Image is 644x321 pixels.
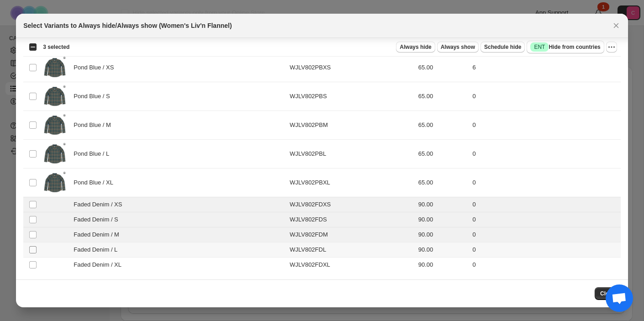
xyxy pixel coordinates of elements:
[400,43,431,51] span: Always hide
[416,111,470,140] td: 65.00
[470,140,620,168] td: 0
[43,85,66,108] img: womens-livn-keep-warm-riding-flannel-280066.png
[416,168,470,197] td: 65.00
[43,142,66,165] img: womens-livn-keep-warm-riding-flannel-280066.png
[416,242,470,258] td: 90.00
[287,168,416,197] td: WJLV802PBXL
[287,212,416,227] td: WJLV802FDS
[396,42,435,53] button: Always hide
[470,111,620,140] td: 0
[416,140,470,168] td: 65.00
[416,197,470,212] td: 90.00
[470,212,620,227] td: 0
[416,212,470,227] td: 90.00
[527,41,604,53] button: SuccessENTHide from countries
[530,42,600,52] span: Hide from countries
[416,82,470,111] td: 65.00
[470,197,620,212] td: 0
[287,227,416,242] td: WJLV802FDM
[287,197,416,212] td: WJLV802FDXS
[23,21,232,30] h2: Select Variants to Always hide/Always show (Women's Liv'n Flannel)
[43,171,66,194] img: womens-livn-keep-warm-riding-flannel-280066.png
[74,178,118,187] span: Pond Blue / XL
[74,230,124,239] span: Faded Denim / M
[287,258,416,273] td: WJLV802FDXL
[470,258,620,273] td: 0
[441,43,475,51] span: Always show
[470,227,620,242] td: 0
[287,140,416,168] td: WJLV802PBL
[43,56,66,79] img: womens-livn-keep-warm-riding-flannel-280066.png
[287,53,416,82] td: WJLV802PBXS
[74,260,126,269] span: Faded Denim / XL
[480,42,525,53] button: Schedule hide
[416,258,470,273] td: 90.00
[416,53,470,82] td: 65.00
[416,227,470,242] td: 90.00
[287,111,416,140] td: WJLV802PBM
[74,200,127,209] span: Faded Denim / XS
[437,42,479,53] button: Always show
[43,43,69,51] span: 3 selected
[600,290,615,297] span: Close
[43,114,66,137] img: womens-livn-keep-warm-riding-flannel-280066.png
[595,287,621,300] button: Close
[606,284,633,312] a: Open chat
[470,242,620,258] td: 0
[534,43,545,51] span: ENT
[470,168,620,197] td: 0
[74,215,123,224] span: Faded Denim / S
[470,53,620,82] td: 6
[74,149,114,158] span: Pond Blue / L
[484,43,521,51] span: Schedule hide
[74,63,119,72] span: Pond Blue / XS
[287,242,416,258] td: WJLV802FDL
[74,121,116,130] span: Pond Blue / M
[610,19,623,32] button: Close
[470,82,620,111] td: 0
[74,92,115,101] span: Pond Blue / S
[606,42,617,53] button: More actions
[287,82,416,111] td: WJLV802PBS
[74,245,122,254] span: Faded Denim / L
